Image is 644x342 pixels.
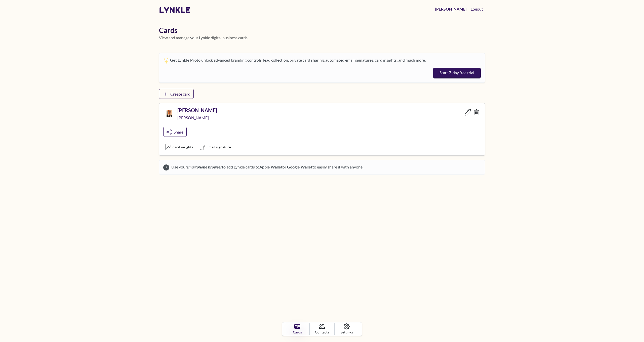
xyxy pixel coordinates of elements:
span: Contacts [315,329,329,335]
a: Create card [159,89,194,99]
button: Card insights [163,143,195,151]
a: Settings [335,323,359,335]
span: to unlock advanced branding controls, lead collection, private card sharing, automated email sign... [170,58,426,62]
a: Share [163,127,187,137]
a: Cards [285,323,310,335]
button: Start 7-day free trial [433,68,481,79]
a: lynkle [159,5,190,15]
span: Use your to add Lynkle cards to or to easily share it with anyone. [169,164,363,170]
button: Email signature [197,143,233,151]
a: Edit [463,107,472,117]
em: smartphone browser [187,164,222,169]
span: Share [174,130,183,134]
strong: Google Wallet [287,164,312,169]
h1: Cards [159,26,485,35]
a: Lynkle card profile picture[PERSON_NAME][PERSON_NAME] [163,107,217,125]
img: Lynkle card profile picture [163,107,175,119]
span: Settings [341,329,353,335]
strong: Get Lynkle Pro [170,58,197,62]
span: Email signature [207,144,231,150]
span: [PERSON_NAME] [177,115,210,120]
span: Cards [293,329,302,335]
strong: Apple Wallet [259,164,283,169]
h5: [PERSON_NAME] [177,107,217,113]
span: Card insights [173,144,193,150]
span: Create card [170,92,190,96]
a: Contacts [310,323,334,335]
p: View and manage your Lynkle digital business cards. [159,35,485,41]
button: Logout [469,4,485,14]
a: [PERSON_NAME] [433,4,469,14]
